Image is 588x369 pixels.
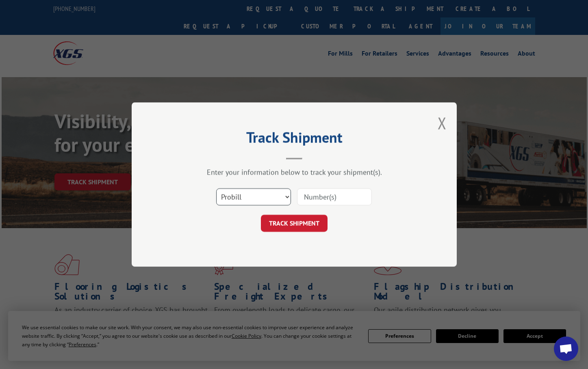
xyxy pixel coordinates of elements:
[172,132,416,147] h2: Track Shipment
[261,215,328,232] button: TRACK SHIPMENT
[297,188,372,205] input: Number(s)
[438,112,447,134] button: Close modal
[172,168,416,177] div: Enter your information below to track your shipment(s).
[554,337,578,361] div: Open chat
